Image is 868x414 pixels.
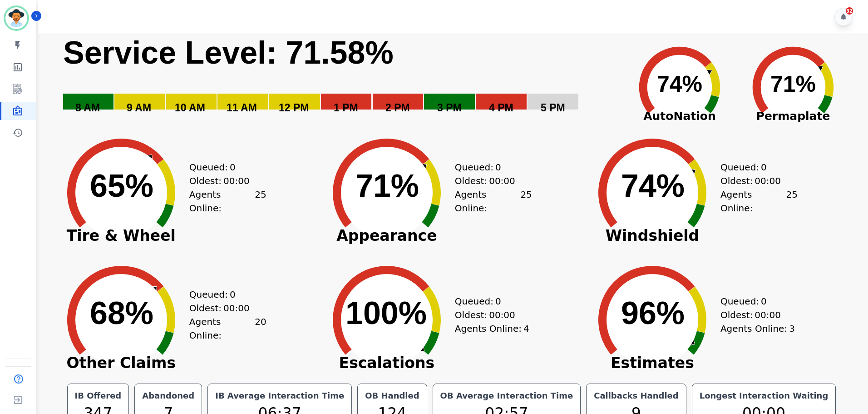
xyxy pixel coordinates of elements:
[213,389,346,402] div: IB Average Interaction Time
[189,288,257,301] div: Queued:
[319,359,455,368] span: Escalations
[279,102,309,114] text: 12 PM
[761,160,767,174] span: 0
[755,174,781,188] span: 00:00
[355,168,419,204] text: 71%
[455,174,523,188] div: Oldest:
[363,389,421,402] div: OB Handled
[698,389,830,402] div: Longest Interaction Waiting
[5,7,27,29] img: Bordered avatar
[621,295,685,331] text: 96%
[189,315,266,342] div: Agents Online:
[90,168,153,204] text: 65%
[255,315,266,342] span: 20
[189,188,266,215] div: Agents Online:
[755,308,781,322] span: 00:00
[227,102,257,114] text: 11 AM
[73,389,123,402] div: IB Offered
[175,102,205,114] text: 10 AM
[584,231,720,240] span: Windshield
[657,71,702,97] text: 74%
[541,102,565,114] text: 5 PM
[345,295,427,331] text: 100%
[53,359,189,368] span: Other Claims
[455,188,532,215] div: Agents Online:
[489,174,515,188] span: 00:00
[761,294,767,308] span: 0
[334,102,358,114] text: 1 PM
[140,389,196,402] div: Abandoned
[255,188,266,215] span: 25
[720,294,789,308] div: Queued:
[53,231,189,240] span: Tire & Wheel
[319,231,455,240] span: Appearance
[770,71,816,97] text: 71%
[223,174,250,188] span: 00:00
[621,168,685,204] text: 74%
[789,322,795,335] span: 3
[489,308,515,322] span: 00:00
[62,34,621,127] svg: Service Level: 0%
[437,102,462,114] text: 3 PM
[584,359,720,368] span: Estimates
[523,322,529,335] span: 4
[736,108,850,125] span: Permaplate
[230,288,236,301] span: 0
[223,301,250,315] span: 00:00
[189,301,257,315] div: Oldest:
[90,295,153,331] text: 68%
[623,108,736,125] span: AutoNation
[720,308,789,322] div: Oldest:
[455,294,523,308] div: Queued:
[189,160,257,174] div: Queued:
[455,322,532,335] div: Agents Online:
[720,160,789,174] div: Queued:
[489,102,513,114] text: 4 PM
[495,160,501,174] span: 0
[495,294,501,308] span: 0
[455,308,523,322] div: Oldest:
[455,160,523,174] div: Queued:
[786,188,797,215] span: 25
[75,102,100,114] text: 8 AM
[189,174,257,188] div: Oldest:
[846,7,853,15] div: 32
[720,322,798,335] div: Agents Online:
[439,389,575,402] div: OB Average Interaction Time
[520,188,532,215] span: 25
[592,389,681,402] div: Callbacks Handled
[230,160,236,174] span: 0
[127,102,151,114] text: 9 AM
[720,174,789,188] div: Oldest:
[385,102,410,114] text: 2 PM
[720,188,798,215] div: Agents Online:
[63,35,394,70] text: Service Level: 71.58%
